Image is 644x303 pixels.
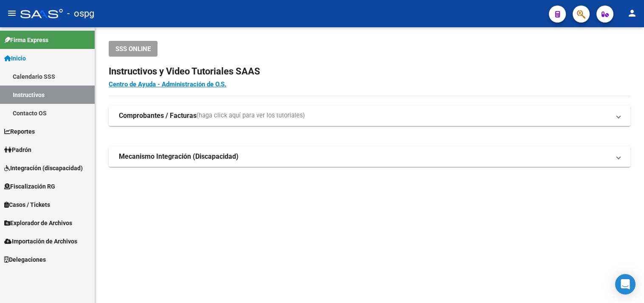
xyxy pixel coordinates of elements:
span: Integración (discapacidad) [4,163,83,173]
mat-expansion-panel-header: Comprobantes / Facturas(haga click aquí para ver los tutoriales) [109,106,630,126]
h2: Instructivos y Video Tutoriales SAAS [109,63,630,80]
span: (haga click aquí para ver los tutoriales) [197,111,305,120]
span: Importación de Archivos [4,237,77,246]
span: SSS ONLINE [115,45,151,53]
mat-icon: person [627,8,637,18]
strong: Mecanismo Integración (Discapacidad) [119,152,239,161]
a: Centro de Ayuda - Administración de O.S. [109,80,226,88]
div: Open Intercom Messenger [615,274,636,294]
mat-icon: menu [7,8,17,18]
span: Inicio [4,54,26,63]
span: Explorador de Archivos [4,218,72,228]
button: SSS ONLINE [109,41,157,57]
span: Casos / Tickets [4,200,50,209]
span: Firma Express [4,35,48,45]
strong: Comprobantes / Facturas [119,111,197,120]
span: - ospg [67,4,94,23]
span: Reportes [4,127,35,136]
mat-expansion-panel-header: Mecanismo Integración (Discapacidad) [109,146,630,167]
span: Delegaciones [4,255,46,264]
span: Padrón [4,145,31,154]
span: Fiscalización RG [4,182,55,191]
